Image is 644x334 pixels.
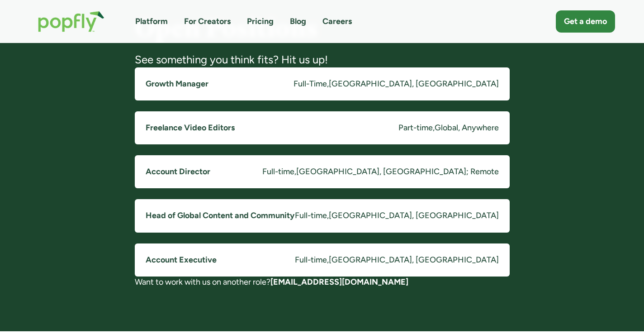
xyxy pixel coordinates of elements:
a: Account DirectorFull-time,[GEOGRAPHIC_DATA], [GEOGRAPHIC_DATA]; Remote [135,155,510,188]
a: Growth ManagerFull-Time,[GEOGRAPHIC_DATA], [GEOGRAPHIC_DATA] [135,67,510,100]
h5: Freelance Video Editors [146,122,235,134]
div: , [327,78,329,90]
a: Pricing [247,16,274,27]
h5: Account Executive [146,254,217,266]
div: [GEOGRAPHIC_DATA], [GEOGRAPHIC_DATA] [329,78,499,90]
div: , [433,122,435,134]
div: , [327,210,329,221]
a: For Creators [184,16,231,27]
a: Careers [322,16,352,27]
a: Platform [135,16,168,27]
a: Account ExecutiveFull-time,[GEOGRAPHIC_DATA], [GEOGRAPHIC_DATA] [135,243,510,277]
div: Full-Time [294,78,327,90]
h5: Head of Global Content and Community [146,210,294,221]
div: , [294,166,296,177]
a: [EMAIL_ADDRESS][DOMAIN_NAME] [270,277,408,287]
div: Want to work with us on another role? [135,277,510,288]
a: Freelance Video EditorsPart-time,Global, Anywhere [135,111,510,144]
div: [GEOGRAPHIC_DATA], [GEOGRAPHIC_DATA] [329,210,499,221]
div: [GEOGRAPHIC_DATA], [GEOGRAPHIC_DATA] [329,254,499,266]
div: See something you think fits? Hit us up! [135,52,510,67]
div: , [327,254,329,266]
a: Blog [290,16,306,27]
div: Global, Anywhere [435,122,499,134]
a: home [29,2,114,41]
a: Head of Global Content and CommunityFull-time,[GEOGRAPHIC_DATA], [GEOGRAPHIC_DATA] [135,199,510,232]
div: [GEOGRAPHIC_DATA], [GEOGRAPHIC_DATA]; Remote [296,166,499,177]
div: Full-time [295,254,327,266]
h5: Account Director [146,166,210,177]
div: Get a demo [564,16,607,27]
div: Part-time [398,122,433,134]
h5: Growth Manager [146,78,208,90]
div: Full-time [262,166,294,177]
div: Full-time [295,210,327,221]
a: Get a demo [556,10,615,33]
